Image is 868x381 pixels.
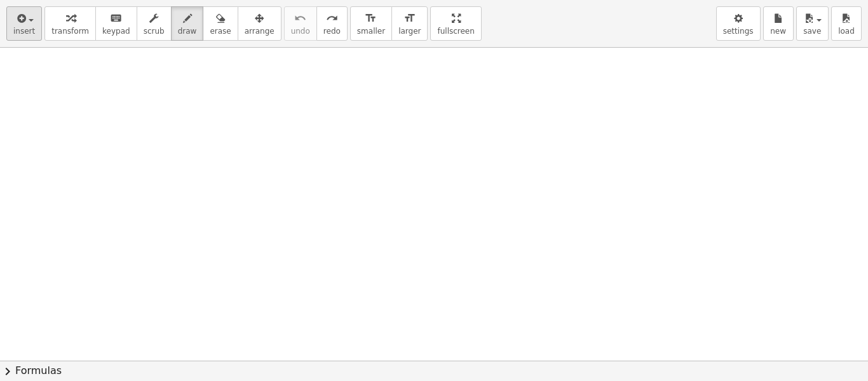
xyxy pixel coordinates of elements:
button: insert [6,6,42,41]
button: load [831,6,862,41]
span: save [803,27,821,36]
span: draw [178,27,197,36]
button: save [796,6,829,41]
span: keypad [102,27,130,36]
button: scrub [137,6,172,41]
span: erase [210,27,231,36]
i: format_size [365,11,377,26]
button: arrange [238,6,281,41]
button: erase [203,6,238,41]
span: settings [723,27,754,36]
span: smaller [357,27,385,36]
button: fullscreen [430,6,481,41]
button: redoredo [316,6,348,41]
i: format_size [403,11,416,26]
span: undo [291,27,310,36]
span: transform [51,27,89,36]
span: load [838,27,855,36]
span: redo [323,27,341,36]
span: scrub [144,27,165,36]
button: keyboardkeypad [95,6,137,41]
button: draw [171,6,204,41]
button: new [763,6,794,41]
button: format_sizesmaller [350,6,392,41]
button: undoundo [284,6,317,41]
span: new [770,27,786,36]
button: format_sizelarger [391,6,428,41]
span: fullscreen [437,27,474,36]
span: insert [13,27,35,36]
span: larger [398,27,421,36]
button: transform [44,6,96,41]
span: arrange [245,27,275,36]
i: undo [294,11,306,26]
i: redo [326,11,338,26]
i: keyboard [110,11,122,26]
button: settings [716,6,761,41]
